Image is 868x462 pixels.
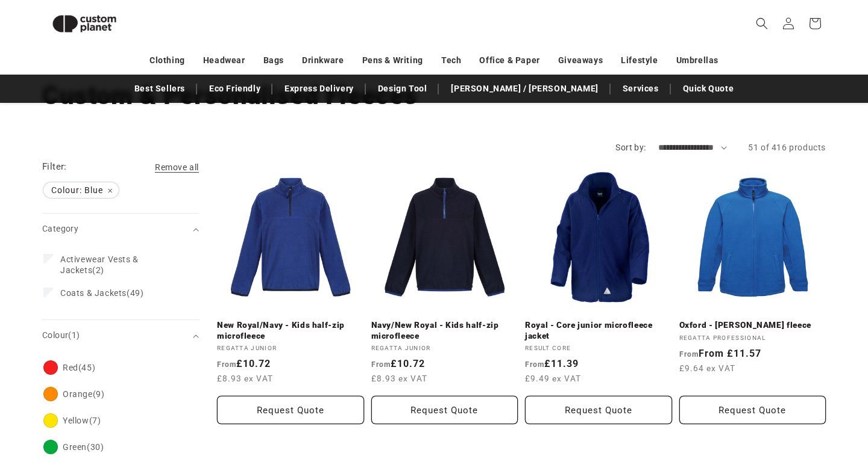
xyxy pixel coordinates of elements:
iframe: Chat Widget [667,332,868,462]
a: Bags [263,50,284,71]
a: Remove all [155,160,199,175]
a: Office & Paper [479,50,539,71]
a: Drinkware [302,50,344,71]
span: (2) [60,254,178,276]
span: (1) [68,330,80,340]
span: Colour [42,330,80,340]
a: Oxford - [PERSON_NAME] fleece [679,320,826,331]
span: Activewear Vests & Jackets [60,254,139,275]
a: Services [617,78,665,99]
a: Eco Friendly [203,78,266,99]
a: Umbrellas [676,50,719,71]
summary: Search [749,10,775,37]
a: Best Sellers [128,78,191,99]
: Request Quote [217,396,364,424]
span: Remove all [155,162,199,172]
span: Category [42,224,78,233]
a: Clothing [149,50,185,71]
summary: Category (0 selected) [42,214,199,244]
span: Coats & Jackets [60,288,127,298]
a: [PERSON_NAME] / [PERSON_NAME] [445,78,604,99]
a: Express Delivery [278,78,360,99]
span: 51 of 416 products [748,143,826,152]
a: Lifestyle [621,50,658,71]
h2: Filter: [42,160,67,174]
a: New Royal/Navy - Kids half-zip microfleece [217,320,364,341]
a: Navy/New Royal - Kids half-zip microfleece [371,320,518,341]
a: Royal - Core junior microfleece jacket [525,320,672,341]
a: Giveaways [558,50,603,71]
a: Headwear [203,50,245,71]
label: Sort by: [615,143,646,152]
: Request Quote [371,396,518,424]
a: Tech [441,50,461,71]
a: Design Tool [372,78,433,99]
a: Pens & Writing [362,50,423,71]
button: Request Quote [525,396,672,424]
summary: Colour (1 selected) [42,320,199,351]
span: Colour: Blue [43,182,119,198]
a: Colour: Blue [42,182,120,198]
a: Quick Quote [677,78,740,99]
span: (49) [60,288,143,298]
img: Custom Planet [42,5,127,43]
